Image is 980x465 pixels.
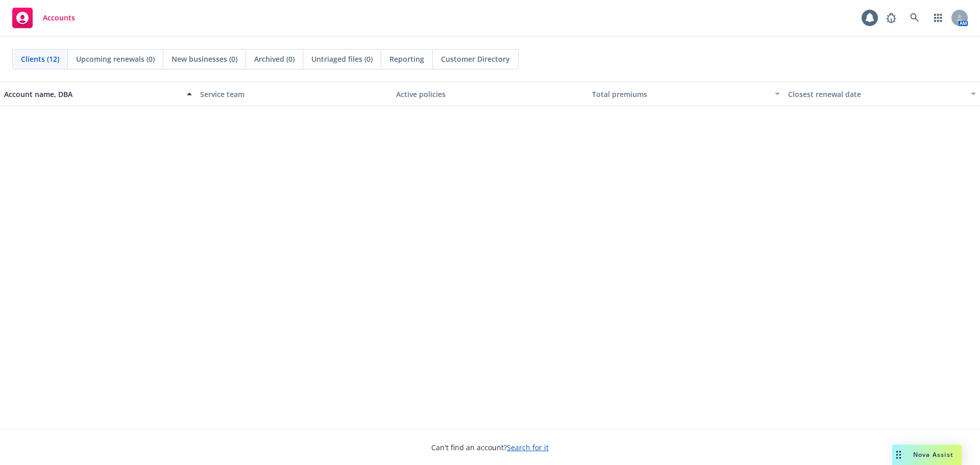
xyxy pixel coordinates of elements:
[311,54,373,64] span: Untriaged files (0)
[196,82,392,106] button: Service team
[881,8,901,28] a: Report a Bug
[392,82,588,106] button: Active policies
[441,54,510,64] span: Customer Directory
[913,450,953,459] span: Nova Assist
[892,445,962,465] button: Nova Assist
[788,89,965,100] div: Closest renewal date
[8,4,79,32] a: Accounts
[588,82,784,106] button: Total premiums
[784,82,980,106] button: Closest renewal date
[21,54,59,64] span: Clients (12)
[928,8,948,28] a: Switch app
[76,54,155,64] span: Upcoming renewals (0)
[892,445,905,465] div: Drag to move
[507,443,549,452] a: Search for it
[431,442,549,453] span: Can't find an account?
[200,89,388,100] div: Service team
[43,14,75,22] span: Accounts
[389,54,424,64] span: Reporting
[171,54,237,64] span: New businesses (0)
[904,8,925,28] a: Search
[254,54,295,64] span: Archived (0)
[396,89,584,100] div: Active policies
[4,89,181,100] div: Account name, DBA
[592,89,769,100] div: Total premiums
